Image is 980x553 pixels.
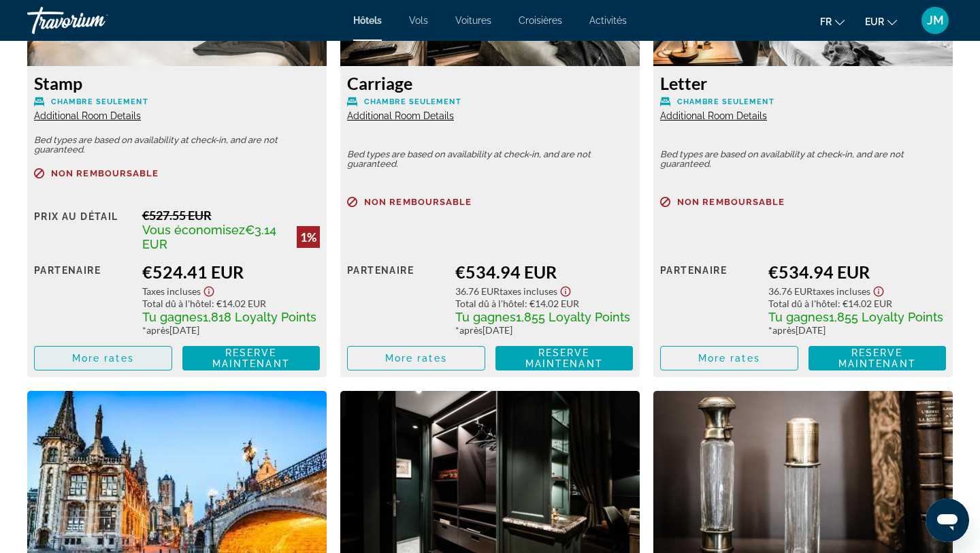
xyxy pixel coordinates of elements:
[455,262,633,282] div: €534.94 EUR
[808,346,947,370] button: Reserve maintenant
[27,3,163,38] a: Travorium
[142,298,212,309] span: Total dû à l'hôtel
[364,197,472,206] span: Non remboursable
[660,73,946,93] h3: Letter
[660,150,946,169] p: Bed types are based on availability at check-in, and are not guaranteed.
[927,14,944,27] span: JM
[768,298,946,309] div: : €14.02 EUR
[768,262,946,282] div: €534.94 EUR
[516,310,630,324] span: 1,855 Loyalty Points
[34,262,132,336] div: Partenaire
[519,15,562,26] a: Croisières
[459,324,483,336] span: après
[347,110,454,121] span: Additional Room Details
[865,12,897,31] button: Change currency
[34,346,172,370] button: More rates
[142,208,320,223] div: €527.55 EUR
[347,73,633,93] h3: Carriage
[455,298,525,309] span: Total dû à l'hôtel
[142,223,245,237] span: Vous économisez
[829,310,943,324] span: 1,855 Loyalty Points
[838,347,916,369] span: Reserve maintenant
[455,15,491,26] a: Voitures
[201,282,217,298] button: Show Taxes and Fees disclaimer
[364,97,461,106] span: Chambre seulement
[455,298,633,309] div: : €14.02 EUR
[51,169,159,178] span: Non remboursable
[212,347,290,369] span: Reserve maintenant
[525,347,603,369] span: Reserve maintenant
[142,262,320,282] div: €524.41 EUR
[146,324,169,336] span: après
[34,136,320,155] p: Bed types are based on availability at check-in, and are not guaranteed.
[926,499,969,542] iframe: Bouton de lancement de la fenêtre de messagerie
[768,324,946,336] div: * [DATE]
[409,15,428,26] a: Vols
[660,346,798,370] button: More rates
[385,353,447,364] span: More rates
[772,324,796,336] span: après
[347,346,485,370] button: More rates
[142,223,276,251] span: €3.14 EUR
[677,197,785,206] span: Non remboursable
[500,285,557,297] span: Taxes incluses
[917,6,953,35] button: User Menu
[353,15,382,26] a: Hôtels
[865,16,884,27] span: EUR
[660,262,758,336] div: Partenaire
[142,298,320,309] div: : €14.02 EUR
[870,282,887,298] button: Show Taxes and Fees disclaimer
[820,12,845,31] button: Change language
[347,262,445,336] div: Partenaire
[677,97,774,106] span: Chambre seulement
[203,310,316,324] span: 1,818 Loyalty Points
[698,353,760,364] span: More rates
[142,285,201,297] span: Taxes incluses
[768,298,838,309] span: Total dû à l'hôtel
[142,310,203,324] span: Tu gagnes
[455,310,516,324] span: Tu gagnes
[495,346,634,370] button: Reserve maintenant
[660,110,767,121] span: Additional Room Details
[34,73,320,93] h3: Stamp
[297,226,320,248] div: 1%
[51,97,148,106] span: Chambre seulement
[813,285,870,297] span: Taxes incluses
[34,110,141,121] span: Additional Room Details
[768,310,829,324] span: Tu gagnes
[557,282,574,298] button: Show Taxes and Fees disclaimer
[768,285,813,297] span: 36.76 EUR
[72,353,134,364] span: More rates
[589,15,627,26] a: Activités
[34,208,132,251] div: Prix au détail
[455,285,500,297] span: 36.76 EUR
[347,150,633,169] p: Bed types are based on availability at check-in, and are not guaranteed.
[455,324,633,336] div: * [DATE]
[820,16,832,27] span: fr
[142,324,320,336] div: * [DATE]
[182,346,321,370] button: Reserve maintenant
